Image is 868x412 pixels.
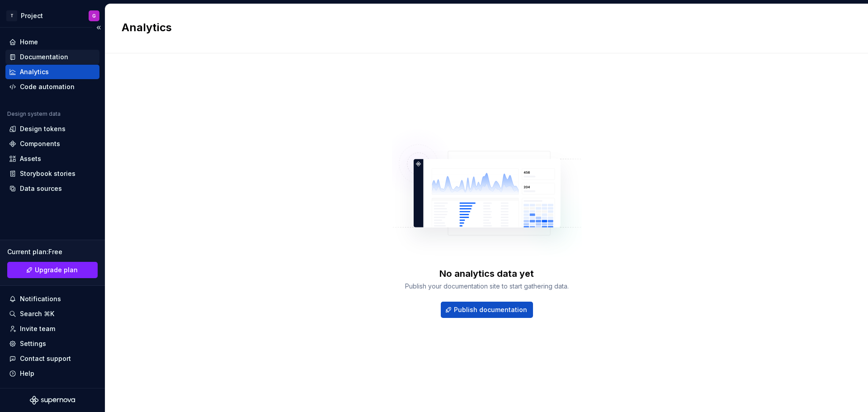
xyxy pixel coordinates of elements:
[5,292,99,306] button: Notifications
[21,11,43,20] div: Project
[454,305,527,314] span: Publish documentation
[20,354,71,363] div: Contact support
[20,294,61,303] div: Notifications
[5,65,99,79] a: Analytics
[5,122,99,136] a: Design tokens
[92,21,105,34] button: Collapse sidebar
[20,369,34,378] div: Help
[5,351,99,366] button: Contact support
[5,35,99,49] a: Home
[5,152,99,166] a: Assets
[7,262,98,278] a: Upgrade plan
[5,366,99,381] button: Help
[5,80,99,94] a: Code automation
[20,324,55,333] div: Invite team
[5,307,99,321] button: Search ⌘K
[122,20,841,35] h2: Analytics
[5,181,99,196] a: Data sources
[439,267,534,280] div: No analytics data yet
[6,10,17,21] div: T
[35,265,78,275] span: Upgrade plan
[5,322,99,336] a: Invite team
[5,50,99,64] a: Documentation
[20,169,75,178] div: Storybook stories
[92,12,96,19] div: G
[5,137,99,151] a: Components
[30,396,75,405] svg: Supernova Logo
[20,139,60,148] div: Components
[20,82,75,91] div: Code automation
[20,154,41,163] div: Assets
[2,6,103,25] button: TProjectG
[5,166,99,181] a: Storybook stories
[20,124,66,133] div: Design tokens
[441,302,533,318] button: Publish documentation
[20,184,62,193] div: Data sources
[20,339,46,348] div: Settings
[20,309,54,318] div: Search ⌘K
[405,282,569,291] div: Publish your documentation site to start gathering data.
[20,38,38,47] div: Home
[20,52,68,62] div: Documentation
[7,110,61,118] div: Design system data
[20,67,49,76] div: Analytics
[7,247,98,256] div: Current plan : Free
[5,336,99,351] a: Settings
